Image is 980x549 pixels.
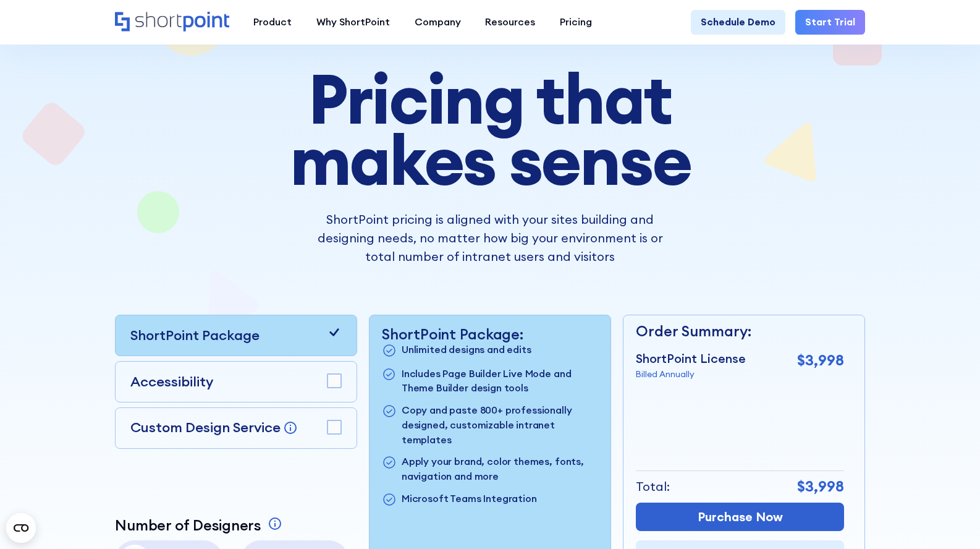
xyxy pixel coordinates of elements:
[636,349,746,368] p: ShortPoint License
[485,15,535,30] div: Resources
[402,343,531,359] p: Unlimited designs and edits
[636,320,844,343] p: Order Summary:
[415,15,461,30] div: Company
[795,10,865,35] a: Start Trial
[242,10,305,35] a: Product
[402,10,473,35] a: Company
[6,513,36,543] button: Open CMP widget
[691,10,785,35] a: Schedule Demo
[636,368,746,381] p: Billed Annually
[115,516,261,534] p: Number of Designers
[382,325,598,343] p: ShortPoint Package:
[797,475,844,498] p: $3,998
[304,10,402,35] a: Why ShortPoint
[306,210,674,265] p: ShortPoint pricing is aligned with your sites building and designing needs, no matter how big you...
[130,419,281,436] p: Custom Design Service
[636,503,844,531] a: Purchase Now
[402,367,598,396] p: Includes Page Builder Live Mode and Theme Builder design tools
[115,12,229,33] a: Home
[253,15,292,30] div: Product
[130,325,260,346] p: ShortPoint Package
[130,372,213,392] p: Accessibility
[316,15,390,30] div: Why ShortPoint
[402,454,598,484] p: Apply your brand, color themes, fonts, navigation and more
[797,349,844,372] p: $3,998
[402,492,537,508] p: Microsoft Teams Integration
[636,477,670,496] p: Total:
[918,490,980,549] iframe: Chat Widget
[547,10,604,35] a: Pricing
[473,10,547,35] a: Resources
[115,516,284,534] a: Number of Designers
[402,403,598,447] p: Copy and paste 800+ professionally designed, customizable intranet templates
[214,69,766,191] h1: Pricing that makes sense
[560,15,592,30] div: Pricing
